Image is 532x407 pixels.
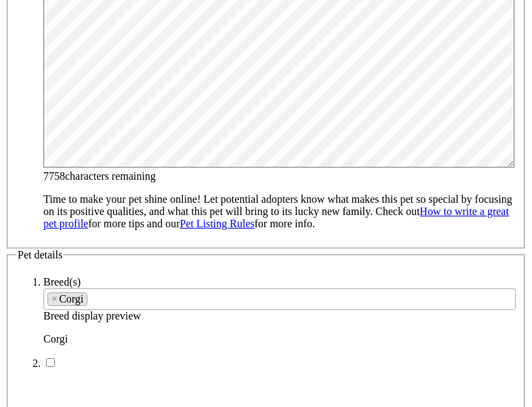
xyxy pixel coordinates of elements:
li: Corgi [47,292,87,306]
p: Time to make your pet shine online! Let potential adopters know what makes this pet so special by... [43,193,516,230]
span: Pet details [18,249,62,260]
a: Pet Listing Rules [180,218,254,229]
p: Corgi [43,333,516,345]
li: Breed display preview [43,276,516,345]
span: 7758 [43,170,65,182]
a: How to write a great pet profile [43,206,509,229]
label: Breed(s) [43,276,81,288]
div: characters remaining [43,170,516,182]
span: × [52,293,58,305]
